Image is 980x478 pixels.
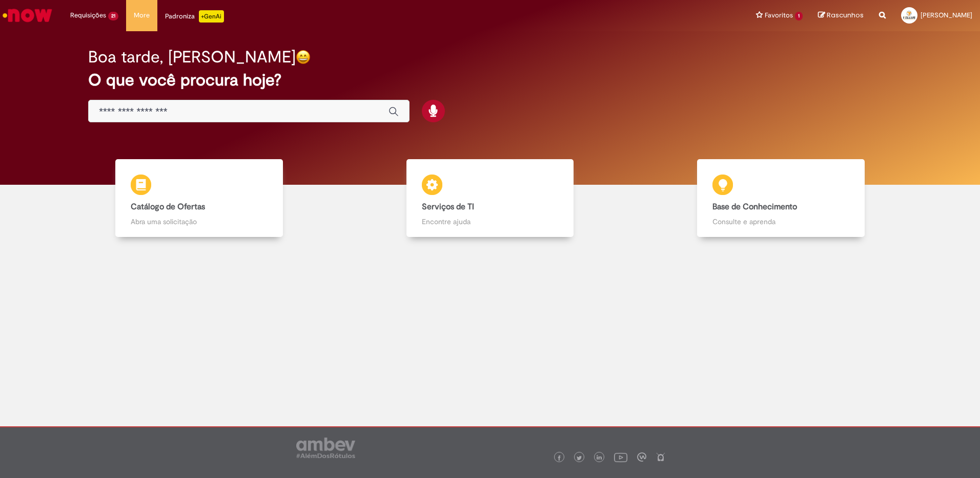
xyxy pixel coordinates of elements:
[656,452,665,462] img: logo_footer_naosei.png
[88,71,892,89] h2: O que você procura hoje?
[131,216,268,227] p: Abra uma solicitação
[614,450,627,464] img: logo_footer_youtube.png
[199,10,224,23] p: +GenAi
[1,5,54,26] img: ServiceNow
[422,216,559,227] p: Encontre ajuda
[636,159,926,237] a: Base de Conhecimento Consulte e aprenda
[296,50,311,64] img: happy-face.png
[165,10,224,23] div: Padroniza
[134,10,150,20] span: More
[70,10,106,20] span: Requisições
[108,12,118,20] span: 21
[88,48,296,66] h2: Boa tarde, [PERSON_NAME]
[712,202,797,212] b: Base de Conhecimento
[131,202,205,212] b: Catálogo de Ofertas
[921,11,972,19] span: [PERSON_NAME]
[344,159,635,237] a: Serviços de TI Encontre ajuda
[557,455,562,461] img: logo_footer_facebook.png
[422,202,474,212] b: Serviços de TI
[795,12,803,20] span: 1
[765,10,793,20] span: Favoritos
[296,438,355,458] img: logo_footer_ambev_rotulo_gray.png
[712,216,849,227] p: Consulte e aprenda
[597,455,602,461] img: logo_footer_linkedin.png
[54,159,344,237] a: Catálogo de Ofertas Abra uma solicitação
[637,452,646,462] img: logo_footer_workplace.png
[818,11,864,20] a: Rascunhos
[827,10,864,20] span: Rascunhos
[577,455,582,461] img: logo_footer_twitter.png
